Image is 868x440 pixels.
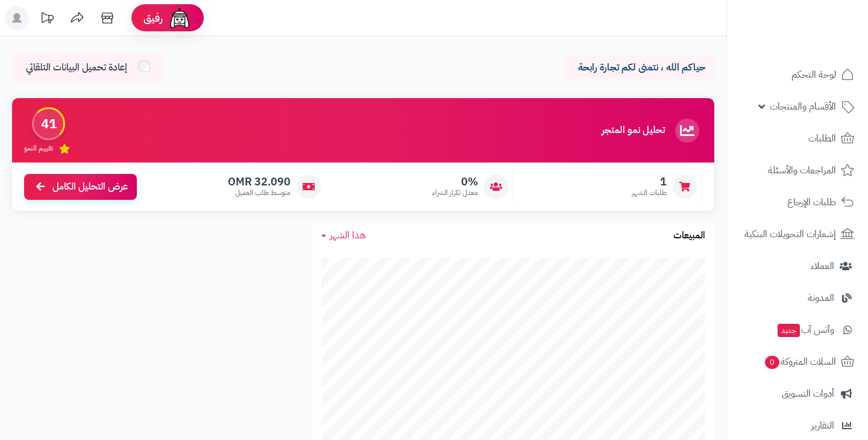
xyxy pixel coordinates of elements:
[26,61,127,75] span: إعادة تحميل البيانات التلقائي
[168,6,192,30] img: ai-face.png
[765,356,779,369] span: 0
[734,379,861,408] a: أدوات التسويق
[432,175,478,188] span: 0%
[734,347,861,376] a: السلات المتروكة0
[321,229,366,243] a: هذا الشهر
[734,124,861,153] a: الطلبات
[768,162,836,179] span: المراجعات والأسئلة
[791,66,836,83] span: لوحة التحكم
[808,290,834,306] span: المدونة
[770,98,836,115] span: الأقسام والمنتجات
[811,417,834,434] span: التقارير
[24,143,53,153] span: تقييم النمو
[734,220,861,249] a: إشعارات التحويلات البنكية
[52,180,128,194] span: عرض التحليل الكامل
[573,61,705,75] p: حياكم الله ، نتمنى لكم تجارة رابحة
[734,188,861,217] a: طلبات الإرجاع
[673,231,705,241] h3: المبيعات
[778,324,800,337] span: جديد
[632,188,667,198] span: طلبات الشهر
[744,226,836,243] span: إشعارات التحويلات البنكية
[808,130,836,147] span: الطلبات
[787,194,836,211] span: طلبات الإرجاع
[432,188,478,198] span: معدل تكرار الشراء
[811,258,834,274] span: العملاء
[143,11,163,25] span: رفيق
[734,284,861,312] a: المدونة
[776,321,834,338] span: وآتس آب
[734,411,861,440] a: التقارير
[764,353,836,370] span: السلات المتروكة
[32,6,62,33] a: تحديثات المنصة
[734,252,861,280] a: العملاء
[734,156,861,185] a: المراجعات والأسئلة
[632,175,667,188] span: 1
[228,188,291,198] span: متوسط طلب العميل
[782,385,834,402] span: أدوات التسويق
[602,125,665,136] h3: تحليل نمو المتجر
[734,315,861,344] a: وآتس آبجديد
[330,228,366,243] span: هذا الشهر
[24,174,137,200] a: عرض التحليل الكامل
[734,60,861,89] a: لوحة التحكم
[228,175,291,188] span: 32.090 OMR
